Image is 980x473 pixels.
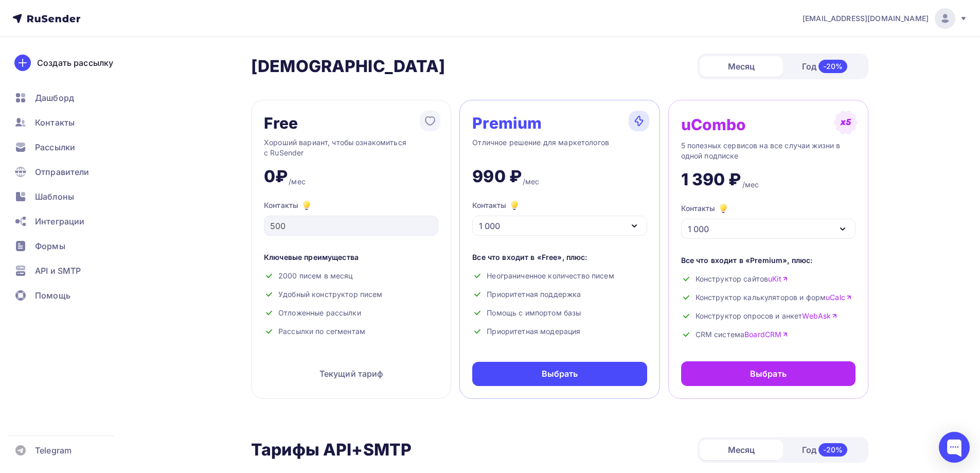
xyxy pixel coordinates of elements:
div: 2000 писем в месяц [264,271,438,281]
div: Выбрать [750,367,787,380]
div: 5 полезных сервисов на все случаи жизни в одной подписке [681,141,856,161]
span: API и SMTP [35,265,81,277]
span: Конструктор опросов и анкет [696,311,838,321]
span: Telegram [35,444,72,457]
button: Контакты 1 000 [681,202,856,239]
span: Отправители [35,166,90,178]
div: /мес [523,177,540,187]
span: Интеграции [35,215,84,227]
a: Дашборд [8,87,131,108]
div: Год [783,56,866,77]
div: 990 ₽ [472,166,522,187]
span: [EMAIL_ADDRESS][DOMAIN_NAME] [803,13,929,24]
a: uKit [768,274,788,284]
span: CRM система [696,329,789,340]
div: Текущий тариф [264,361,438,386]
div: Контакты [264,199,438,212]
div: Контакты [681,202,729,215]
span: Помощь [35,289,70,302]
div: -20% [818,60,848,73]
div: Premium [472,115,542,131]
h2: Тарифы API+SMTP [251,440,412,460]
div: Контакты [472,199,521,212]
div: Год [783,439,866,461]
div: Все что входит в «Free», плюс: [472,252,647,262]
div: Рассылки по сегментам [264,326,438,337]
div: uCombo [681,116,746,133]
a: [EMAIL_ADDRESS][DOMAIN_NAME] [803,8,968,29]
div: /мес [742,180,759,190]
span: Шаблоны [35,190,74,203]
span: Дашборд [35,92,74,104]
a: WebAsk [802,311,838,321]
h2: [DEMOGRAPHIC_DATA] [251,56,446,77]
span: Формы [35,240,65,252]
span: Рассылки [35,141,75,153]
span: Конструктор калькуляторов и форм [696,292,852,303]
div: Создать рассылку [37,57,113,69]
a: Контакты [8,112,131,133]
a: Шаблоны [8,186,131,207]
div: Месяц [700,56,783,77]
div: Отложенные рассылки [264,308,438,318]
a: Рассылки [8,137,131,157]
div: Неограниченное количество писем [472,271,647,281]
span: Конструктор сайтов [696,274,788,284]
div: Все что входит в «Premium», плюс: [681,255,856,266]
div: 0₽ [264,166,288,187]
div: -20% [818,443,848,457]
div: Месяц [700,440,783,460]
a: Отправители [8,162,131,182]
div: Free [264,115,298,131]
div: 1 000 [688,223,709,235]
div: Приоритетная модерация [472,326,647,337]
a: uCalc [826,292,852,303]
div: 1 000 [479,220,500,232]
span: Контакты [35,116,75,129]
div: 1 390 ₽ [681,169,741,190]
div: Отличное решение для маркетологов [472,137,647,158]
div: Приоритетная поддержка [472,289,647,300]
div: Удобный конструктор писем [264,289,438,300]
div: Хороший вариант, чтобы ознакомиться с RuSender [264,137,438,158]
div: Помощь с импортом базы [472,308,647,318]
button: Контакты 1 000 [472,199,647,236]
div: Ключевые преимущества [264,252,438,262]
a: BoardCRM [744,329,788,340]
div: /мес [289,177,306,187]
a: Формы [8,236,131,256]
div: Выбрать [542,368,578,380]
